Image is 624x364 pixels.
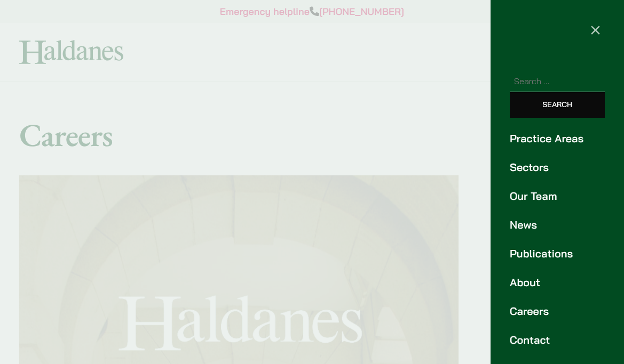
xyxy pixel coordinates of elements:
a: Contact [510,332,605,348]
a: Our Team [510,188,605,204]
input: Search for: [510,70,605,92]
a: Practice Areas [510,131,605,147]
a: Publications [510,246,605,262]
a: Careers [510,303,605,319]
a: News [510,217,605,233]
a: About [510,274,605,290]
input: Search [510,92,605,118]
span: × [590,18,601,39]
a: Sectors [510,159,605,175]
